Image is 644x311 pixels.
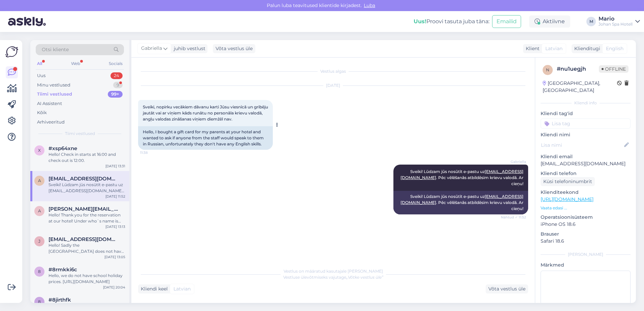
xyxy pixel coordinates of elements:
b: Uus! [414,18,426,25]
div: Hello! Thank you for the reservation at our hotel! Under who`s name is the reservation? Then we c... [49,212,125,224]
button: Emailid [492,15,521,28]
span: Latvian [173,285,191,292]
span: Tiimi vestlused [65,131,95,137]
div: Johan Spa Hotell [599,22,633,27]
span: #8rmkki6c [49,267,77,273]
div: Võta vestlus üle [486,284,528,293]
div: Hello, we do not have school holiday prices. [URL][DOMAIN_NAME] [49,273,125,285]
div: Hello, I bought a gift card for my parents at your hotel and wanted to ask if anyone from the sta... [138,126,273,150]
div: juhib vestlust [171,45,205,52]
span: Sveiki, nopirku vecākiem dāvanu karti Jūsu viesnīcā un gribēju jautāt vai ar viņiem kāds runātu n... [143,104,269,122]
p: Kliendi tag'id [541,110,631,117]
p: Brauser [541,231,631,238]
div: Sveiki! Lūdzam jūs nosūtīt e-pastu uz [EMAIL_ADDRESS][DOMAIN_NAME]. Pēc vēlēšanās atbildēsim krie... [49,182,125,194]
div: # nu1uegjh [557,65,599,73]
p: Kliendi nimi [541,131,631,138]
a: [URL][DOMAIN_NAME] [541,196,593,202]
div: [DATE] 13:31 [105,164,125,169]
span: Sveiki! Lūdzam jūs nosūtīt e-pastu uz . Pēc vēlēšanās atbildēsim krievu valodā. Ar cieņu! [400,169,524,186]
span: Latvian [545,45,562,52]
span: English [606,45,623,52]
div: Küsi telefoninumbrit [541,177,595,186]
span: Nähtud ✓ 11:52 [501,215,526,220]
div: [DATE] [138,82,528,89]
span: #xsp64xne [49,145,77,151]
div: Aktiivne [529,15,570,28]
p: Kliendi email [541,153,631,160]
img: Askly Logo [5,45,18,58]
div: Uus [37,72,45,79]
div: Klient [523,45,540,52]
div: Socials [107,59,124,68]
span: x [38,148,41,153]
div: [GEOGRAPHIC_DATA], [GEOGRAPHIC_DATA] [543,80,617,94]
span: n [546,67,549,72]
p: iPhone OS 18.6 [541,221,631,228]
input: Lisa tag [541,118,631,129]
div: Web [70,59,82,68]
span: Luba [362,2,377,8]
div: Sveiki! Lūdzam jūs nosūtīt e-pastu uz . Pēc vēlēšanās atbildēsim krievu valodā. Ar cieņu! [393,191,528,214]
span: 11:38 [140,150,165,155]
div: Kõik [37,109,47,116]
div: [PERSON_NAME] [541,251,631,257]
div: Klienditugi [572,45,600,52]
div: 24 [110,72,123,79]
span: 8 [38,269,41,274]
span: a [38,178,41,183]
p: Safari 18.6 [541,238,631,245]
div: Kliendi info [541,100,631,106]
span: a [38,208,41,213]
span: Offline [599,65,629,73]
span: 8 [38,299,41,304]
div: [DATE] 11:52 [105,194,125,199]
div: Vestlus algas [138,68,528,74]
div: AI Assistent [37,100,62,107]
span: ancebeerzina@gmail.com [49,176,119,182]
div: Kliendi keel [138,285,168,292]
div: M [586,17,596,26]
div: [DATE] 13:13 [105,224,125,229]
div: 99+ [108,91,123,98]
div: Mario [599,16,633,22]
span: Vestlus on määratud kasutajale [PERSON_NAME] [284,269,383,274]
span: #8jirthfk [49,297,71,303]
span: j [38,239,40,244]
p: Kliendi telefon [541,170,631,177]
div: Hello! Sadly the [GEOGRAPHIC_DATA] does not have a golf package. If you still wish to reserve a r... [49,242,125,254]
div: 9 [113,82,123,89]
span: algirdas@jumsoft.com [49,206,119,212]
span: Vestluse ülevõtmiseks vajutage [283,275,383,280]
span: Otsi kliente [42,46,69,53]
p: Vaata edasi ... [541,205,631,211]
i: „Võtke vestlus üle” [346,275,383,280]
p: Klienditeekond [541,189,631,196]
div: Hello! Check in starts at 16:00 and check out is 12:00. [49,151,125,164]
span: Gabriella [501,159,526,164]
input: Lisa nimi [541,141,623,149]
div: All [36,59,43,68]
p: [EMAIL_ADDRESS][DOMAIN_NAME] [541,160,631,167]
a: MarioJohan Spa Hotell [599,16,640,27]
div: Tiimi vestlused [37,91,72,98]
p: Märkmed [541,262,631,269]
div: Proovi tasuta juba täna: [414,18,489,26]
span: jarmo.merivaara@gmail.com [49,236,119,242]
div: Võta vestlus üle [213,44,255,53]
span: Gabriella [141,45,162,52]
p: Operatsioonisüsteem [541,214,631,221]
div: Arhiveeritud [37,119,65,126]
div: [DATE] 20:04 [103,285,125,290]
div: Minu vestlused [37,82,70,89]
div: [DATE] 13:05 [104,254,125,260]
